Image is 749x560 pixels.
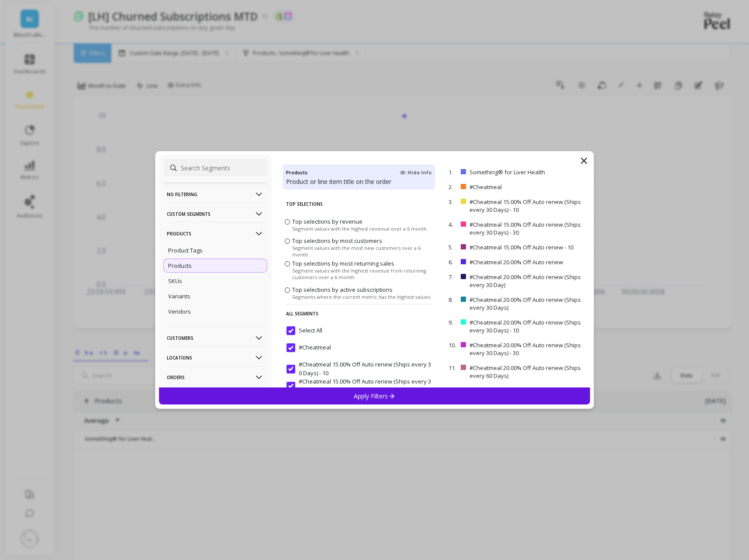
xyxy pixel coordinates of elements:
p: #Cheatmeal 15.00% Off Auto renew (Ships every 30 Days) - 10 [469,198,584,214]
p: Customers [167,327,264,349]
p: Product Tags [168,246,203,254]
p: 4. [449,221,457,228]
span: Segment values with the highest revenue from returning customers over a 6 month. [292,267,433,280]
p: Apply Filters [354,392,395,400]
p: #Cheatmeal 15.00% Off Auto renew (Ships every 30 Days) - 30 [469,221,584,236]
p: 10. [449,341,457,349]
p: Variants [168,292,190,300]
p: 11. [449,364,457,372]
p: Locations [167,346,264,369]
span: Segment values with the most new customers over a 6 month. [292,245,433,258]
p: No filtering [167,183,264,205]
p: #Cheatmeal 20.00% Off Auto renew (Ships every 30 Day) [469,273,584,289]
h4: Products [286,168,307,177]
p: 8. [449,296,457,304]
span: Hide Info [400,169,431,176]
p: All Segments [286,304,431,323]
p: 6. [449,258,457,266]
span: #Cheatmeal 15.00% Off Auto renew (Ships every 30 Days) - 10 [286,360,431,377]
p: #Cheatmeal 20.00% Off Auto renew (Ships every 30 Days) - 30 [469,341,584,357]
p: #Cheatmeal 20.00% Off Auto renew (Ships every 60 Days) - 30 [469,387,584,402]
p: Subscriptions [167,386,264,408]
span: #Cheatmeal 15.00% Off Auto renew (Ships every 30 Days) - 30 [286,377,431,394]
span: Top selections by most returning sales [292,259,394,267]
p: #Cheatmeal 20.00% Off Auto renew (Ships every 30 Days) - 10 [469,318,584,334]
span: Top selections by active subscriptions [292,286,393,294]
span: Segment values with the highest revenue over a 6 month. [292,225,428,232]
p: 1. [449,168,457,176]
p: #Cheatmeal 20.00% Off Auto renew [469,258,574,266]
p: Products [168,262,192,270]
p: #Cheatmeal 20.00% Off Auto renew (Ships every 30 Days) [469,296,584,311]
p: Product or line item title on the order [286,177,431,186]
p: 7. [449,273,457,281]
p: Products [167,222,264,245]
p: Custom Segments [167,203,264,225]
span: #Cheatmeal [286,343,331,352]
p: 3. [449,198,457,206]
span: Top selections by revenue [292,218,362,225]
input: Search Segments [163,159,267,176]
span: Select All [286,326,322,335]
p: Vendors [168,308,191,315]
p: 9. [449,318,457,326]
p: 5. [449,243,457,251]
span: Top selections by most customers [292,237,382,245]
p: #Cheatmeal [469,183,543,191]
p: Something® for Liver Health [469,168,565,176]
p: Orders [167,366,264,388]
p: 2. [449,183,457,191]
p: Top Selections [286,195,431,213]
p: SKUs [168,277,182,285]
p: 12. [449,387,457,394]
span: Segments where the current metric has the highest values. [292,294,431,300]
p: #Cheatmeal 15.00% Off Auto renew - 10 [469,243,579,251]
p: #Cheatmeal 20.00% Off Auto renew (Ships every 60 Days) [469,364,584,380]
